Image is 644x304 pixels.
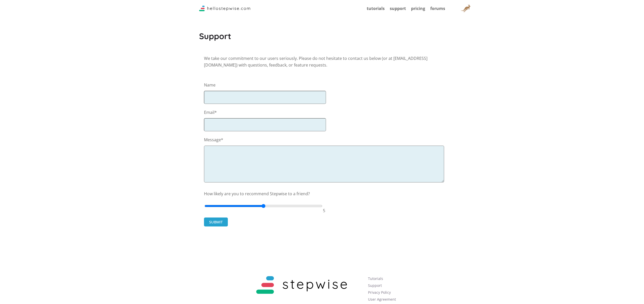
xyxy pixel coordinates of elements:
[204,55,440,226] p: We take our commitment to our users seriously. Please do not hesitate to contact us below (or at ...
[390,6,406,11] a: support
[368,297,396,302] a: User Agreement
[368,290,391,295] a: Privacy Policy
[459,2,472,15] img: User Avatar
[204,218,228,226] button: SUBMIT
[245,295,358,300] a: Stepwise
[367,6,385,11] a: tutorials
[199,7,250,13] a: Stepwise
[411,6,425,11] a: pricing
[199,31,445,42] h1: Support
[204,68,440,226] form: Name Email* Message* How likely are you to recommend Stepwise to a friend? 5
[199,6,250,11] img: Logo
[430,6,445,11] a: forums
[368,276,383,281] a: Tutorials
[245,271,358,299] img: Logo
[368,283,382,288] a: Support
